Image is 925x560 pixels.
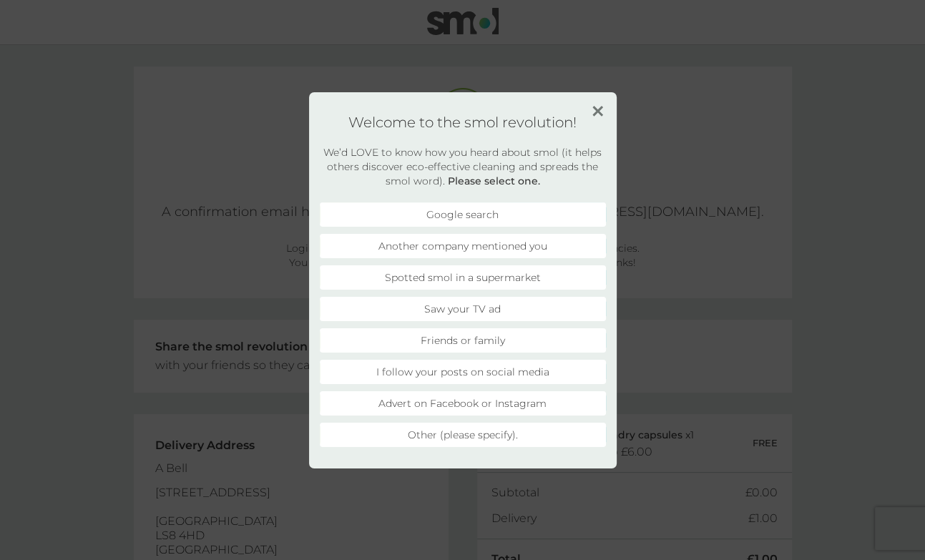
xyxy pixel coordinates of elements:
li: Google search [320,202,606,227]
li: Advert on Facebook or Instagram [320,391,606,416]
strong: Please select one. [448,175,540,187]
li: Other (please specify). [320,423,606,447]
li: I follow your posts on social media [320,360,606,384]
h2: We’d LOVE to know how you heard about smol (it helps others discover eco-effective cleaning and s... [320,145,606,188]
li: Spotted smol in a supermarket [320,265,606,290]
li: Saw your TV ad [320,297,606,321]
h1: Welcome to the smol revolution! [320,114,606,131]
li: Another company mentioned you [320,234,606,258]
img: close [592,106,603,117]
li: Friends or family [320,328,606,353]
